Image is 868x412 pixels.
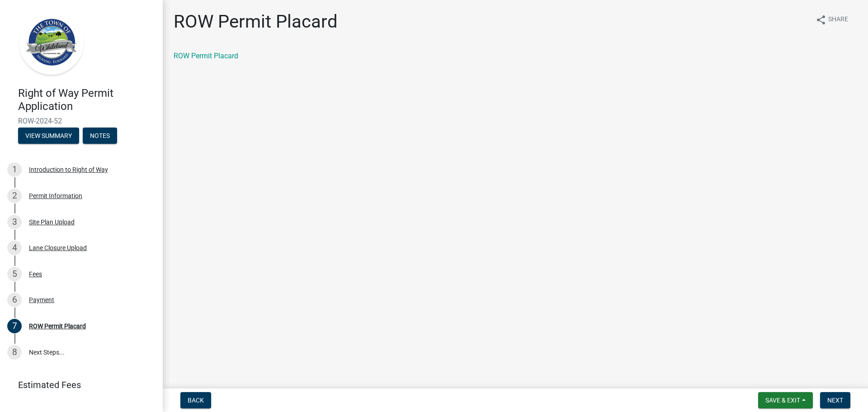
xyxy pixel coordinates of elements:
h1: ROW Permit Placard [174,11,338,33]
div: 6 [7,293,22,307]
div: Introduction to Right of Way [29,166,108,173]
div: Site Plan Upload [29,219,75,225]
div: 7 [7,319,22,333]
img: Town of Whiteland, Indiana (Canceled) [18,9,85,77]
a: Estimated Fees [7,376,148,394]
span: Save & Exit [765,397,800,404]
div: 1 [7,162,22,177]
button: shareShare [808,11,855,28]
button: Save & Exit [758,392,813,408]
div: Fees [29,271,42,277]
div: 8 [7,345,22,360]
span: Next [827,397,843,404]
div: 3 [7,215,22,229]
div: Permit Information [29,193,82,199]
h4: Right of Way Permit Application [18,87,156,113]
div: 5 [7,267,22,281]
button: Back [180,392,211,408]
span: ROW-2024-52 [18,117,145,125]
wm-modal-confirm: Notes [83,133,117,140]
wm-modal-confirm: Summary [18,133,79,140]
button: Notes [83,128,117,144]
i: share [816,14,826,25]
div: ROW Permit Placard [29,323,86,329]
span: Share [828,14,848,25]
button: View Summary [18,128,79,144]
span: Back [188,397,204,404]
a: ROW Permit Placard [174,52,238,60]
div: 2 [7,189,22,203]
div: 4 [7,241,22,255]
button: Next [820,392,850,408]
div: Lane Closure Upload [29,245,87,251]
div: Payment [29,297,54,303]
